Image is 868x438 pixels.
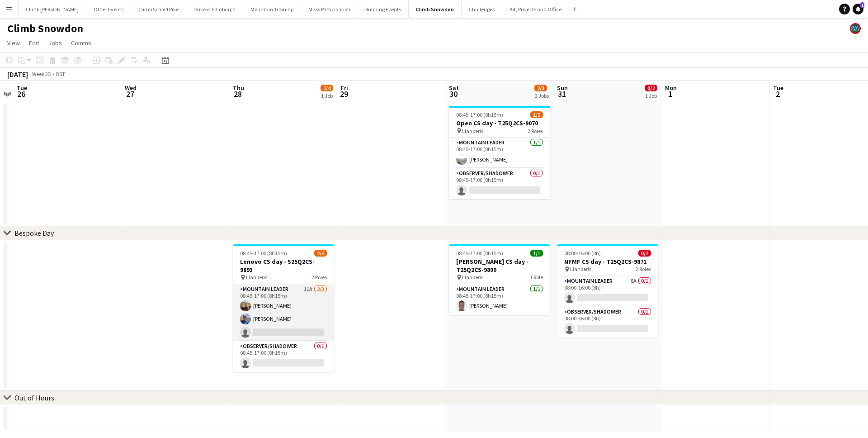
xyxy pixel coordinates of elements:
app-job-card: 08:00-16:00 (8h)0/2NFMF CS day - T25Q2CS-9871 Llanberis2 RolesMountain Leader8A0/108:00-16:00 (8h... [557,244,658,338]
span: Sun [557,84,568,92]
div: 1 Job [645,92,657,99]
span: 2/4 [321,85,333,91]
h1: Climb Snowdon [7,22,83,35]
span: Thu [233,84,244,92]
span: Wed [125,84,137,92]
span: Llanberis [570,266,591,272]
span: Llanberis [462,128,483,134]
span: 1 [664,89,677,99]
span: 2 [772,89,783,99]
app-card-role: Mountain Leader1/108:45-17:00 (8h15m)[PERSON_NAME] [449,138,550,168]
app-card-role: Mountain Leader8A0/108:00-16:00 (8h) [557,276,658,307]
a: Edit [25,37,43,49]
button: Mountain Training [243,0,301,18]
span: Llanberis [246,274,267,281]
div: 1 Job [321,92,333,99]
h3: Open CS day - T25Q2CS-9070 [449,119,550,127]
button: Other Events [86,0,131,18]
span: 2/3 [534,85,547,91]
div: BST [56,71,65,77]
span: Fri [341,84,348,92]
span: Mon [665,84,677,92]
span: 08:00-16:00 (8h) [564,250,601,257]
a: Jobs [45,37,66,49]
app-job-card: 08:45-17:00 (8h15m)2/4Lenovo CS day - S25Q2CS-9893 Llanberis2 RolesMountain Leader11A2/308:45-17:... [233,244,334,372]
span: 08:45-17:00 (8h15m) [456,111,503,118]
a: 1 [853,4,863,14]
span: Week 35 [30,71,52,77]
span: 26 [15,89,27,99]
span: View [7,39,20,47]
app-card-role: Mountain Leader11A2/308:45-17:00 (8h15m)[PERSON_NAME][PERSON_NAME] [233,284,334,341]
span: 29 [340,89,348,99]
button: Climb Scafell Pike [131,0,186,18]
span: 2 Roles [636,266,651,272]
div: 2 Jobs [535,92,549,99]
span: 1/2 [530,111,543,118]
div: Bespoke Day [14,229,54,238]
a: View [4,37,24,49]
button: Climb [PERSON_NAME] [19,0,86,18]
span: 2 Roles [311,274,327,281]
button: Duke of Edinburgh [186,0,243,18]
button: Climb Snowdon [409,0,462,18]
app-job-card: 08:45-17:00 (8h15m)1/1[PERSON_NAME] CS day - T25Q2CS-9800 Llanberis1 RoleMountain Leader1/108:45-... [449,244,550,315]
span: Edit [29,39,39,47]
span: Tue [17,84,27,92]
span: 08:45-17:00 (8h15m) [240,250,287,257]
button: Kit, Projects and Office [502,0,569,18]
app-card-role: Observer/Shadower0/108:00-16:00 (8h) [557,307,658,338]
span: 31 [556,89,568,99]
app-card-role: Observer/Shadower0/108:45-17:00 (8h15m) [233,341,334,372]
span: Llanberis [462,274,483,281]
h3: Lenovo CS day - S25Q2CS-9893 [233,257,334,274]
app-card-role: Mountain Leader1/108:45-17:00 (8h15m)[PERSON_NAME] [449,284,550,315]
span: 0/2 [638,250,651,257]
span: 2/4 [314,250,327,257]
h3: [PERSON_NAME] CS day - T25Q2CS-9800 [449,257,550,274]
span: Sat [449,84,459,92]
span: 27 [123,89,137,99]
button: Challenges [462,0,502,18]
span: Tue [773,84,783,92]
span: 30 [448,89,459,99]
span: 0/2 [645,85,657,91]
span: 28 [231,89,244,99]
h3: NFMF CS day - T25Q2CS-9871 [557,257,658,266]
span: 1 Role [530,274,543,281]
div: Out of Hours [14,393,54,402]
span: Jobs [48,39,62,47]
div: [DATE] [7,70,28,79]
span: 1/1 [530,250,543,257]
button: Running Events [358,0,409,18]
app-user-avatar: Staff RAW Adventures [850,23,861,34]
span: 2 Roles [528,128,543,134]
span: 1 [860,2,864,8]
button: Mass Participation [301,0,358,18]
app-job-card: 08:45-17:00 (8h15m)1/2Open CS day - T25Q2CS-9070 Llanberis2 RolesMountain Leader1/108:45-17:00 (8... [449,106,550,199]
span: Comms [71,39,91,47]
app-card-role: Observer/Shadower0/108:45-17:00 (8h15m) [449,168,550,199]
a: Comms [67,37,95,49]
span: 08:45-17:00 (8h15m) [456,250,503,257]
